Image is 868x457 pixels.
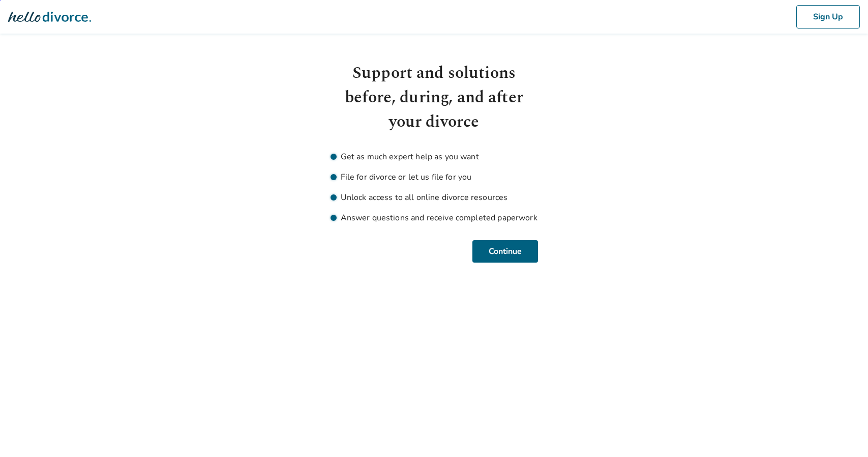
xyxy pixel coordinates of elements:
[796,5,860,28] button: Sign Up
[331,171,538,183] li: File for divorce or let us file for you
[331,212,538,224] li: Answer questions and receive completed paperwork
[331,61,538,134] h1: Support and solutions before, during, and after your divorce
[331,191,538,204] li: Unlock access to all online divorce resources
[331,151,538,163] li: Get as much expert help as you want
[472,240,538,263] button: Continue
